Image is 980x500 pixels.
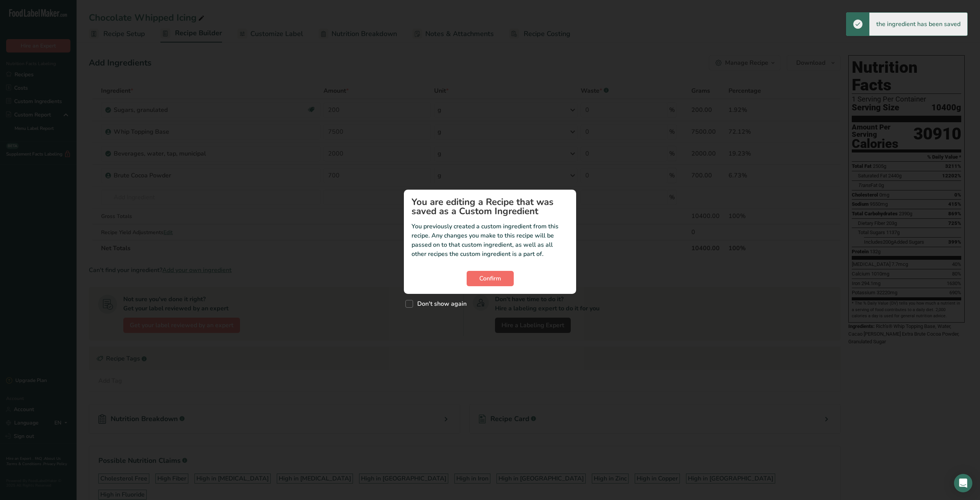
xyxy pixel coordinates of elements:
h1: You are editing a Recipe that was saved as a Custom Ingredient [412,197,568,216]
p: You previously created a custom ingredient from this recipe. Any changes you make to this recipe ... [412,222,568,259]
div: the ingredient has been saved [869,13,967,36]
span: Don't show again [413,300,467,308]
span: Confirm [479,274,501,283]
div: Open Intercom Messenger [954,474,972,492]
button: Confirm [467,271,514,286]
